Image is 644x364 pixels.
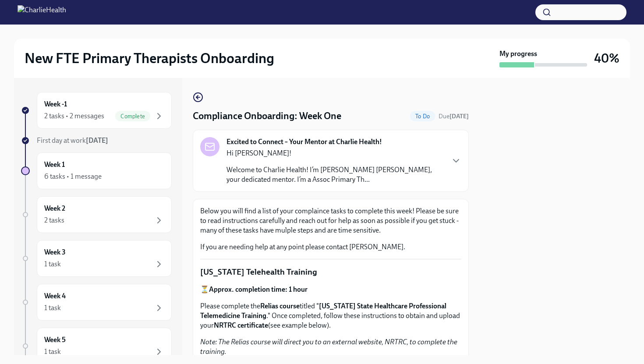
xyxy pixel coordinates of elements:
[260,302,300,310] strong: Relias course
[439,113,469,120] span: Due
[200,206,461,235] p: Below you will find a list of your complaince tasks to complete this week! Please be sure to read...
[18,5,66,19] img: CharlieHealth
[21,240,172,277] a: Week 31 task
[25,49,274,67] h2: New FTE Primary Therapists Onboarding
[44,216,64,225] div: 2 tasks
[200,338,457,356] em: Note: The Relias course will direct you to an external website, NRTRC, to complete the training.
[37,136,108,145] span: First day at work
[439,112,469,120] span: September 14th, 2025 07:00
[21,136,172,145] a: First day at work[DATE]
[226,148,444,158] p: Hi [PERSON_NAME]!
[44,111,104,121] div: 2 tasks • 2 messages
[193,110,341,123] h4: Compliance Onboarding: Week One
[44,247,66,257] h6: Week 3
[21,284,172,321] a: Week 41 task
[86,136,108,145] strong: [DATE]
[44,347,61,357] div: 1 task
[499,49,537,59] strong: My progress
[44,172,102,181] div: 6 tasks • 1 message
[226,165,444,184] p: Welcome to Charlie Health! I’m [PERSON_NAME] [PERSON_NAME], your dedicated mentor. I’m a Assoc Pr...
[44,204,65,213] h6: Week 2
[44,291,66,301] h6: Week 4
[44,99,67,109] h6: Week -1
[21,152,172,189] a: Week 16 tasks • 1 message
[200,302,446,320] strong: [US_STATE] State Healthcare Professional Telemedicine Training
[200,301,461,330] p: Please complete the titled " ." Once completed, follow these instructions to obtain and upload yo...
[594,50,619,66] h3: 40%
[410,113,435,120] span: To Do
[214,321,268,329] strong: NRTRC certificate
[200,266,461,278] p: [US_STATE] Telehealth Training
[115,113,150,120] span: Complete
[44,303,61,313] div: 1 task
[449,113,469,120] strong: [DATE]
[44,259,61,269] div: 1 task
[44,335,66,345] h6: Week 5
[21,92,172,129] a: Week -12 tasks • 2 messagesComplete
[200,285,461,294] p: ⏳
[44,160,65,170] h6: Week 1
[209,285,308,293] strong: Approx. completion time: 1 hour
[226,137,382,147] strong: Excited to Connect – Your Mentor at Charlie Health!
[200,242,461,252] p: If you are needing help at any point please contact [PERSON_NAME].
[21,196,172,233] a: Week 22 tasks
